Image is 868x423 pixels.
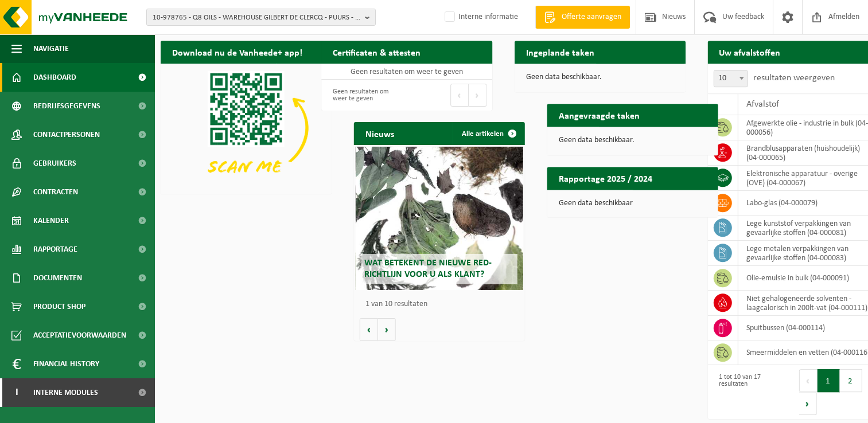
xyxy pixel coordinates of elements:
div: Geen resultaten om weer te geven [327,83,401,108]
span: Afvalstof [746,100,779,109]
span: Contactpersonen [33,120,100,149]
label: Interne informatie [442,9,518,26]
label: resultaten weergeven [753,73,835,83]
h2: Certificaten & attesten [321,41,432,63]
a: Wat betekent de nieuwe RED-richtlijn voor u als klant? [356,147,523,290]
span: Navigatie [33,34,69,63]
span: Acceptatievoorwaarden [33,321,126,350]
button: Vorige [360,318,378,341]
span: Interne modules [33,378,98,407]
a: Offerte aanvragen [535,6,630,29]
button: Volgende [378,318,396,341]
p: Geen data beschikbaar. [526,73,674,81]
span: Financial History [33,350,99,378]
h2: Uw afvalstoffen [707,41,792,63]
button: Previous [450,84,469,107]
span: Documenten [33,264,82,292]
span: I [11,378,22,407]
span: Wat betekent de nieuwe RED-richtlijn voor u als klant? [364,258,492,279]
h2: Nieuws [354,122,406,144]
img: Download de VHEPlus App [161,64,332,192]
span: Gebruikers [33,149,76,178]
p: 1 van 10 resultaten [365,300,519,308]
td: Geen resultaten om weer te geven [321,64,492,80]
button: 1 [817,369,839,392]
h2: Rapportage 2025 / 2024 [547,167,664,189]
span: Contracten [33,178,78,206]
h2: Ingeplande taken [515,41,606,63]
span: 10 [713,70,748,88]
span: Dashboard [33,63,76,92]
p: Geen data beschikbaar [559,199,707,207]
h2: Download nu de Vanheede+ app! [161,41,314,63]
a: Bekijk rapportage [633,189,717,212]
span: Rapportage [33,235,77,264]
span: 10 [714,71,747,87]
p: Geen data beschikbaar. [559,136,707,144]
span: Offerte aanvragen [559,11,624,23]
button: Next [799,392,816,415]
button: Next [469,84,486,107]
span: Bedrijfsgegevens [33,92,100,120]
span: 10-978765 - Q8 OILS - WAREHOUSE GILBERT DE CLERCQ - PUURS - PUURS-[GEOGRAPHIC_DATA] [153,9,360,26]
span: Kalender [33,206,69,235]
h2: Aangevraagde taken [547,104,651,126]
button: 10-978765 - Q8 OILS - WAREHOUSE GILBERT DE CLERCQ - PUURS - PUURS-[GEOGRAPHIC_DATA] [146,9,376,26]
button: 2 [839,369,862,392]
span: Product Shop [33,292,85,321]
button: Previous [799,369,817,392]
div: 1 tot 10 van 17 resultaten [713,368,787,416]
a: Alle artikelen [453,122,524,145]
